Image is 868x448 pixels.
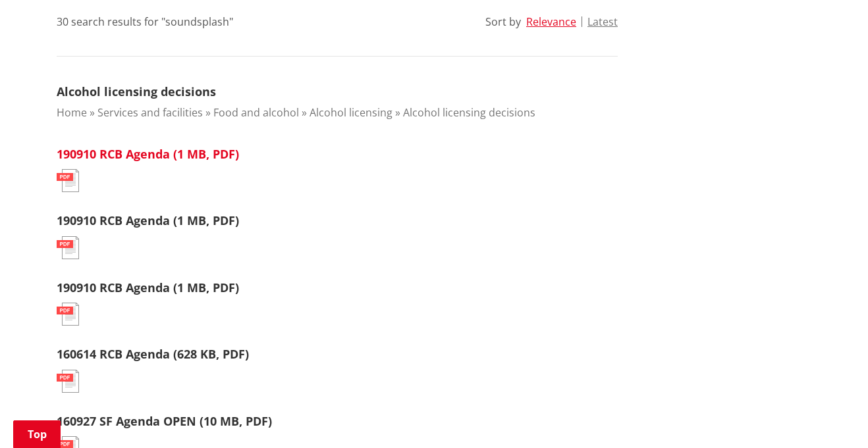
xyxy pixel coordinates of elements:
button: Latest [587,16,618,28]
a: Alcohol licensing [310,105,393,120]
a: Food and alcohol [213,105,299,120]
a: 190910 RCB Agenda (1 MB, PDF) [57,146,239,162]
div: 30 search results for "soundsplash" [57,14,233,30]
a: 160614 RCB Agenda (628 KB, PDF) [57,346,249,362]
a: Alcohol licensing decisions [57,84,216,99]
a: 160927 SF Agenda OPEN (10 MB, PDF) [57,413,272,429]
button: Relevance [526,16,576,28]
a: 190910 RCB Agenda (1 MB, PDF) [57,212,239,228]
a: Top [13,420,61,448]
div: Sort by [485,14,521,30]
img: document-pdf.svg [57,303,79,326]
a: Alcohol licensing decisions [403,105,535,120]
img: document-pdf.svg [57,370,79,393]
a: Home [57,105,87,120]
a: Services and facilities [97,105,203,120]
img: document-pdf.svg [57,236,79,259]
a: 190910 RCB Agenda (1 MB, PDF) [57,280,239,295]
img: document-pdf.svg [57,169,79,192]
iframe: Messenger Launcher [807,393,855,440]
